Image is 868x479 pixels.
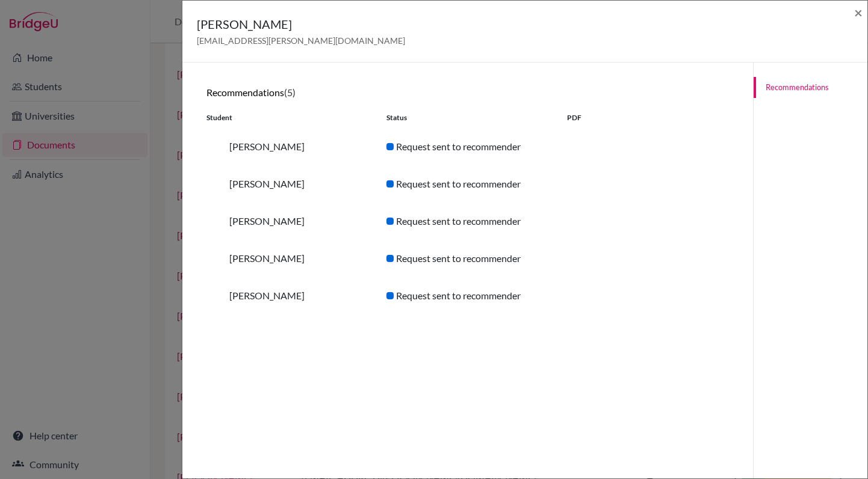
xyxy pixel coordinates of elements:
[206,287,225,305] img: thumb_Fatima_Valiyeva.jpg
[377,214,557,228] div: Request sent to recommender
[197,212,377,230] div: [PERSON_NAME]
[206,138,225,156] img: thumb_f81b80e3-a897-4087-8489-033741f3a31a.jpg
[197,15,405,33] h5: [PERSON_NAME]
[854,4,863,21] span: ×
[377,288,557,303] div: Request sent to recommender
[197,138,377,156] div: [PERSON_NAME]
[197,35,405,46] span: [EMAIL_ADDRESS][PERSON_NAME][DOMAIN_NAME]
[754,77,867,98] a: Recommendations
[206,212,225,230] img: thumb_6959a3f3-f041-43f9-8b8d-55f48074568b.jpeg
[284,87,296,98] span: (5)
[197,287,377,305] div: [PERSON_NAME]
[206,175,225,193] img: thumb_f81b80e3-a897-4087-8489-033741f3a31a.jpg
[377,177,557,191] div: Request sent to recommender
[377,251,557,266] div: Request sent to recommender
[206,249,225,267] img: thumb_Amir_Samaka.jpg
[377,139,557,154] div: Request sent to recommender
[854,5,863,20] button: Close
[558,112,738,123] div: PDF
[206,87,729,98] h6: Recommendations
[377,112,557,123] div: Status
[197,112,377,123] div: Student
[197,249,377,267] div: [PERSON_NAME]
[197,175,377,193] div: [PERSON_NAME]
